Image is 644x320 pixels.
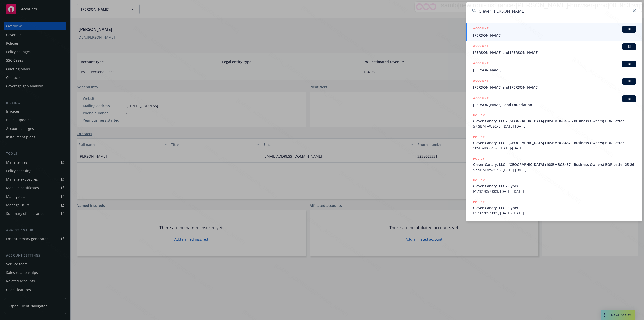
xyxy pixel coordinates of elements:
span: 57 SBM AW80XB, [DATE]-[DATE] [473,124,636,129]
span: BI [624,44,634,49]
span: BI [624,62,634,66]
span: [PERSON_NAME] and [PERSON_NAME] [473,50,636,55]
a: ACCOUNTBI[PERSON_NAME] and [PERSON_NAME] [466,41,642,58]
span: [PERSON_NAME] and [PERSON_NAME] [473,85,636,90]
h5: POLICY [473,135,485,140]
span: [PERSON_NAME] [473,67,636,73]
span: Clever Canary, LLC - Cyber [473,183,636,189]
a: POLICYClever Canary, LLC - [GEOGRAPHIC_DATA] (10SBMBG8437 - Business Owners) BOR Letter10SBMBG843... [466,132,642,153]
a: ACCOUNTBI[PERSON_NAME] and [PERSON_NAME] [466,75,642,93]
span: BI [624,27,634,31]
span: F17327057 003, [DATE]-[DATE] [473,189,636,194]
span: [PERSON_NAME] [473,33,636,38]
a: POLICYClever Canary, LLC - [GEOGRAPHIC_DATA] (10SBMBG8437 - Business Owners) BOR Letter57 SBM AW8... [466,110,642,132]
h5: ACCOUNT [473,43,489,49]
a: POLICYClever Canary, LLC - CyberF17327057 001, [DATE]-[DATE] [466,197,642,218]
a: POLICYClever Canary, LLC - CyberF17327057 003, [DATE]-[DATE] [466,175,642,197]
span: [PERSON_NAME] Food Foundation [473,102,636,107]
h5: ACCOUNT [473,26,489,32]
h5: POLICY [473,156,485,161]
a: ACCOUNTBI[PERSON_NAME] [466,58,642,75]
input: Search... [466,2,642,20]
h5: ACCOUNT [473,78,489,84]
a: ACCOUNTBI[PERSON_NAME] [466,23,642,41]
h5: ACCOUNT [473,95,489,102]
span: 57 SBM AW80XB, [DATE]-[DATE] [473,167,636,172]
span: Clever Canary, LLC - [GEOGRAPHIC_DATA] (10SBMBG8437 - Business Owners) BOR Letter [473,140,636,145]
h5: ACCOUNT [473,61,489,67]
span: 10SBMBG8437, [DATE]-[DATE] [473,145,636,151]
span: Clever Canary, LLC - Cyber [473,205,636,210]
span: F17327057 001, [DATE]-[DATE] [473,210,636,216]
span: BI [624,79,634,84]
a: POLICYClever Canary, LLC - [GEOGRAPHIC_DATA] (10SBMBG8437 - Business Owners) BOR Letter 25-2657 S... [466,153,642,175]
span: Clever Canary, LLC - [GEOGRAPHIC_DATA] (10SBMBG8437 - Business Owners) BOR Letter 25-26 [473,162,636,167]
span: BI [624,97,634,101]
span: Clever Canary, LLC - [GEOGRAPHIC_DATA] (10SBMBG8437 - Business Owners) BOR Letter [473,118,636,124]
h5: POLICY [473,113,485,118]
a: ACCOUNTBI[PERSON_NAME] Food Foundation [466,93,642,110]
h5: POLICY [473,200,485,205]
h5: POLICY [473,178,485,183]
